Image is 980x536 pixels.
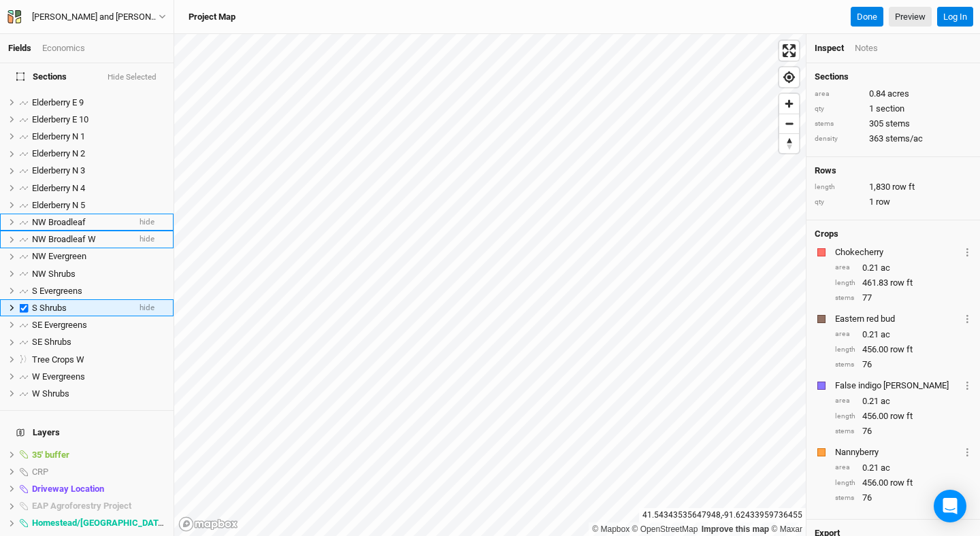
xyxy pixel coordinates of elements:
[815,196,972,208] div: 1
[32,200,85,210] span: Elderberry N 5
[632,524,698,534] a: OpenStreetMap
[855,42,878,54] div: Notes
[889,7,932,27] a: Preview
[815,197,862,207] div: qty
[32,371,165,382] div: W Evergreens
[32,234,129,245] div: NW Broadleaf W
[835,313,960,325] div: Eastern red bud
[835,395,972,407] div: 0.21
[835,329,855,339] div: area
[32,10,159,24] div: [PERSON_NAME] and [PERSON_NAME]
[815,119,862,129] div: stems
[815,181,972,193] div: 1,830
[32,269,76,279] span: NW Shrubs
[32,251,86,261] span: NW Evergreen
[32,97,165,108] div: Elderberry E 9
[771,524,802,534] a: Maxar
[851,7,883,27] button: Done
[963,378,972,393] button: Crop Usage
[702,524,769,534] a: Improve this map
[32,337,71,347] span: SE Shrubs
[835,293,855,303] div: stems
[815,182,862,192] div: length
[32,501,165,512] div: EAP Agroforestry Project
[815,71,972,82] h4: Sections
[815,89,862,99] div: area
[835,263,855,273] div: area
[881,462,890,474] span: ac
[32,354,165,365] div: Tree Crops W
[835,278,855,288] div: length
[876,196,890,208] span: row
[890,277,913,289] span: row ft
[835,410,972,422] div: 456.00
[835,358,972,371] div: 76
[779,41,799,61] button: Enter fullscreen
[835,478,855,488] div: length
[7,10,167,24] button: [PERSON_NAME] and [PERSON_NAME]
[32,484,104,494] span: Driveway Location
[835,477,972,489] div: 456.00
[32,148,165,159] div: Elderberry N 2
[592,524,630,534] a: Mapbox
[32,217,86,227] span: NW Broadleaf
[32,286,165,297] div: S Evergreens
[835,446,960,458] div: Nannyberry
[934,490,966,522] div: Open Intercom Messenger
[140,214,154,231] span: hide
[815,133,972,145] div: 363
[835,246,960,258] div: Chokecherry
[32,501,131,511] span: EAP Agroforestry Project
[32,450,69,460] span: 35' buffer
[835,493,855,503] div: stems
[32,10,159,24] div: Katie and Nicki
[32,217,129,228] div: NW Broadleaf
[32,388,69,399] span: W Shrubs
[32,234,96,244] span: NW Broadleaf W
[835,425,972,437] div: 76
[32,388,165,399] div: W Shrubs
[815,134,862,144] div: density
[32,320,87,330] span: SE Evergreens
[835,412,855,422] div: length
[32,286,82,296] span: S Evergreens
[881,262,890,274] span: ac
[835,463,855,473] div: area
[835,380,960,392] div: False indigo bush
[835,262,972,274] div: 0.21
[32,114,165,125] div: Elderberry E 10
[835,292,972,304] div: 77
[835,396,855,406] div: area
[885,133,923,145] span: stems/ac
[815,118,972,130] div: 305
[779,114,799,133] span: Zoom out
[937,7,973,27] button: Log In
[779,134,799,153] span: Reset bearing to north
[32,200,165,211] div: Elderberry N 5
[32,371,85,382] span: W Evergreens
[890,410,913,422] span: row ft
[189,12,235,22] h3: Project Map
[8,43,31,53] a: Fields
[32,131,85,141] span: Elderberry N 1
[835,426,855,437] div: stems
[140,231,154,248] span: hide
[779,67,799,87] span: Find my location
[32,467,165,478] div: CRP
[178,516,238,532] a: Mapbox logo
[892,181,915,193] span: row ft
[32,354,84,365] span: Tree Crops W
[835,329,972,341] div: 0.21
[32,303,67,313] span: S Shrubs
[32,97,84,107] span: Elderberry E 9
[174,34,806,536] canvas: Map
[779,133,799,153] button: Reset bearing to north
[835,492,972,504] div: 76
[32,320,165,331] div: SE Evergreens
[32,337,165,348] div: SE Shrubs
[835,462,972,474] div: 0.21
[32,518,165,529] div: Homestead/farmstead
[32,183,85,193] span: Elderberry N 4
[639,508,806,522] div: 41.54343535647948 , -91.62433959736455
